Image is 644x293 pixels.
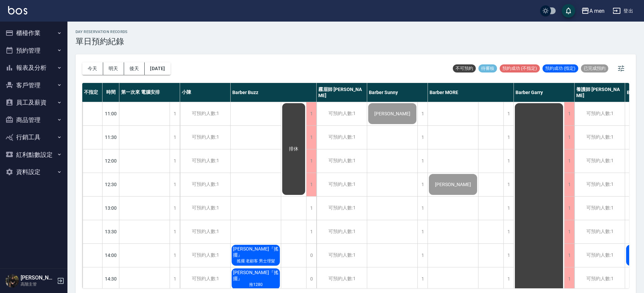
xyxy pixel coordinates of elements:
div: 12:30 [103,173,119,196]
div: 1 [306,220,316,243]
div: Barber Garry [514,83,575,102]
div: 11:00 [103,102,119,125]
div: 1 [564,197,574,220]
div: 1 [417,126,428,149]
span: 預約成功 (指定) [543,65,578,71]
div: 小陳 [180,83,231,102]
button: 行銷工具 [3,128,65,146]
div: 第一次來 電腦安排 [119,83,180,102]
div: 0 [306,267,316,291]
button: [DATE] [145,62,170,75]
span: [PERSON_NAME]『搖擺』 [232,270,280,282]
div: 1 [170,149,180,173]
div: 1 [564,173,574,196]
div: 不指定 [82,83,103,102]
span: 排休 [288,146,300,152]
div: 1 [564,149,574,173]
div: 0 [306,244,316,267]
div: 1 [564,102,574,125]
div: 1 [306,126,316,149]
img: Logo [8,6,27,14]
div: 13:00 [103,196,119,220]
div: 1 [503,102,514,125]
div: 1 [417,267,428,291]
button: save [562,4,575,18]
button: A men [579,4,607,18]
p: 高階主管 [21,281,55,287]
button: 櫃檯作業 [3,24,65,42]
div: 可預約人數:1 [180,149,230,173]
div: 1 [503,244,514,267]
div: 可預約人數:1 [317,149,367,173]
span: [PERSON_NAME] [434,182,472,187]
div: 1 [503,173,514,196]
div: 1 [503,220,514,243]
h2: day Reservation records [76,30,128,34]
button: 資料設定 [3,163,65,181]
div: 14:00 [103,243,119,267]
div: 1 [417,173,428,196]
div: 1 [170,102,180,125]
div: 1 [306,102,316,125]
div: 可預約人數:1 [317,220,367,243]
div: 可預約人數:1 [575,102,625,125]
div: 可預約人數:1 [575,244,625,267]
div: 可預約人數:1 [180,126,230,149]
div: 可預約人數:1 [317,102,367,125]
div: 1 [170,126,180,149]
button: 預約管理 [3,42,65,59]
div: 可預約人數:1 [180,197,230,220]
div: 可預約人數:1 [180,244,230,267]
h5: [PERSON_NAME] [21,274,55,281]
div: 1 [417,149,428,173]
div: 可預約人數:1 [575,220,625,243]
button: 今天 [82,62,103,75]
div: 可預約人數:1 [180,220,230,243]
div: 1 [417,244,428,267]
div: 1 [417,102,428,125]
button: 明天 [103,62,124,75]
div: 1 [564,220,574,243]
div: 1 [503,267,514,291]
div: Barber Buzz [231,83,317,102]
span: [PERSON_NAME]『搖擺』 [232,246,280,258]
div: 1 [564,126,574,149]
div: 1 [170,197,180,220]
div: 1 [306,149,316,173]
div: A men [589,7,605,15]
img: Person [5,274,19,288]
div: 1 [417,220,428,243]
div: 可預約人數:1 [575,149,625,173]
div: 可預約人數:1 [180,267,230,291]
div: Barber MORE [428,83,514,102]
button: 登出 [610,5,636,17]
div: 可預約人數:1 [317,126,367,149]
div: 可預約人數:1 [317,244,367,267]
div: 可預約人數:1 [575,197,625,220]
div: 可預約人數:1 [180,173,230,196]
div: 霧眉師 [PERSON_NAME] [317,83,367,102]
span: 搖擺 老顧客 男士理髮 [235,258,276,264]
div: 11:30 [103,125,119,149]
span: 已完成預約 [581,65,608,71]
button: 後天 [124,62,145,75]
div: 12:00 [103,149,119,173]
button: 報表及分析 [3,59,65,77]
span: 預約成功 (不指定) [500,65,540,71]
div: 1 [306,173,316,196]
div: Barber Sunny [367,83,428,102]
div: 可預約人數:1 [317,173,367,196]
div: 可預約人數:1 [575,126,625,149]
span: 待審核 [478,65,497,71]
div: 可預約人數:1 [575,173,625,196]
div: 1 [170,220,180,243]
span: 不可預約 [453,65,476,71]
div: 可預約人數:1 [575,267,625,291]
div: 可預約人數:1 [180,102,230,125]
div: 1 [564,244,574,267]
div: 13:30 [103,220,119,243]
div: 1 [503,197,514,220]
div: 養護師 [PERSON_NAME] [575,83,625,102]
div: 1 [170,173,180,196]
button: 商品管理 [3,111,65,129]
